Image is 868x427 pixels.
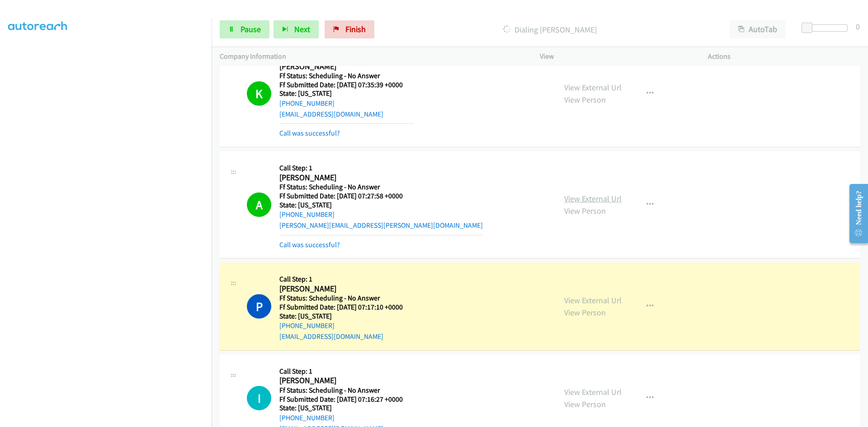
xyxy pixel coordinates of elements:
[856,20,860,33] div: 0
[564,193,622,204] a: View External Url
[730,20,786,38] button: AutoTab
[842,178,868,249] iframe: Resource Center
[279,71,414,80] h5: Ff Status: Scheduling - No Answer
[241,24,261,34] span: Pause
[279,275,414,284] h5: Call Step: 1
[279,210,335,219] a: [PHONE_NUMBER]
[564,307,606,318] a: View Person
[279,201,483,210] h5: State: [US_STATE]
[806,24,848,32] div: Delay between calls (in seconds)
[279,221,483,230] a: [PERSON_NAME][EMAIL_ADDRESS][PERSON_NAME][DOMAIN_NAME]
[279,321,335,330] a: [PHONE_NUMBER]
[279,240,340,249] a: Call was successful?
[279,183,483,192] h5: Ff Status: Scheduling - No Answer
[279,367,414,376] h5: Call Step: 1
[564,399,606,409] a: View Person
[279,404,414,413] h5: State: [US_STATE]
[247,386,271,410] h1: I
[564,295,622,305] a: View External Url
[279,89,414,98] h5: State: [US_STATE]
[708,51,860,62] p: Actions
[564,206,606,216] a: View Person
[279,284,414,294] h2: [PERSON_NAME]
[564,82,622,93] a: View External Url
[220,51,524,62] p: Company Information
[387,23,713,36] p: Dialing [PERSON_NAME]
[279,303,414,312] h5: Ff Submitted Date: [DATE] 07:17:10 +0000
[564,387,622,397] a: View External Url
[279,61,414,72] h2: [PERSON_NAME]
[279,192,483,201] h5: Ff Submitted Date: [DATE] 07:27:58 +0000
[279,80,414,89] h5: Ff Submitted Date: [DATE] 07:35:39 +0000
[274,20,319,38] button: Next
[279,386,414,395] h5: Ff Status: Scheduling - No Answer
[279,110,383,118] a: [EMAIL_ADDRESS][DOMAIN_NAME]
[247,192,271,217] h1: A
[279,375,414,386] h2: [PERSON_NAME]
[220,20,269,38] a: Pause
[294,24,310,34] span: Next
[279,164,483,173] h5: Call Step: 1
[564,94,606,105] a: View Person
[345,24,366,34] span: Finish
[247,81,271,106] h1: K
[540,51,692,62] p: View
[279,99,335,108] a: [PHONE_NUMBER]
[279,312,414,321] h5: State: [US_STATE]
[279,395,414,404] h5: Ff Submitted Date: [DATE] 07:16:27 +0000
[247,294,271,319] h1: P
[279,173,414,183] h2: [PERSON_NAME]
[279,332,383,341] a: [EMAIL_ADDRESS][DOMAIN_NAME]
[325,20,374,38] a: Finish
[279,294,414,303] h5: Ff Status: Scheduling - No Answer
[247,386,271,410] div: The call is yet to be attempted
[279,413,335,422] a: [PHONE_NUMBER]
[279,129,340,137] a: Call was successful?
